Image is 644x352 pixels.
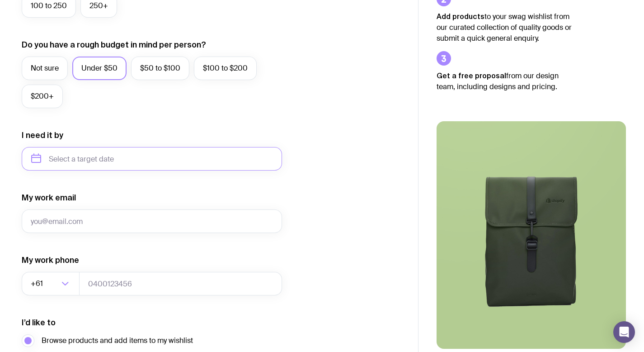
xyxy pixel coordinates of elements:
strong: Get a free proposal [437,71,506,80]
span: Browse products and add items to my wishlist [42,335,193,346]
strong: Add products [437,12,484,20]
div: Search for option [22,272,80,295]
label: Not sure [22,57,68,80]
input: Select a target date [22,147,282,171]
input: Search for option [45,272,59,295]
div: Open Intercom Messenger [613,321,635,343]
label: $100 to $200 [194,57,257,80]
input: you@email.com [22,209,282,233]
label: Do you have a rough budget in mind per person? [22,39,206,50]
label: I’d like to [22,317,56,328]
label: I need it by [22,130,63,141]
p: to your swag wishlist from our curated collection of quality goods or submit a quick general enqu... [437,11,572,44]
input: 0400123456 [79,272,282,295]
label: $200+ [22,85,63,108]
p: from our design team, including designs and pricing. [437,70,572,92]
label: $50 to $100 [131,57,189,80]
span: +61 [31,272,45,295]
label: Under $50 [72,57,127,80]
